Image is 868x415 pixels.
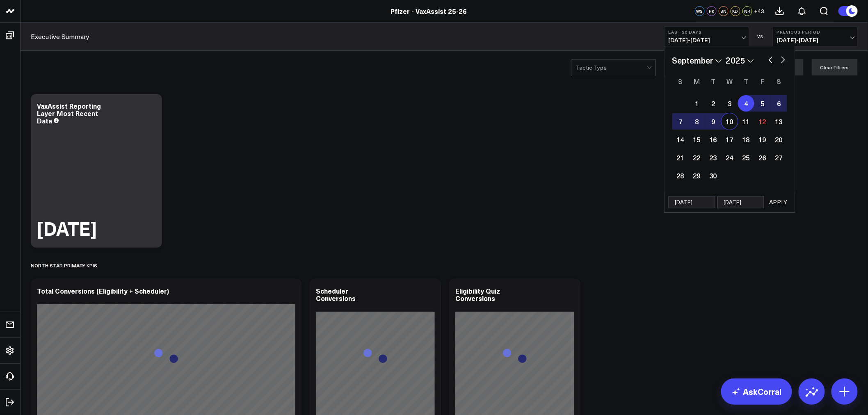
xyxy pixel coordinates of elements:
div: VaxAssist Reporting Layer Most Recent Data [37,101,101,125]
div: HK [707,6,717,16]
a: AskCorral [721,379,792,405]
span: [DATE] - [DATE] [669,37,745,43]
span: + 43 [754,8,765,14]
div: Thursday [738,75,754,88]
b: Previous Period [777,30,853,34]
a: Executive Summary [31,32,89,41]
div: [DATE] [37,219,97,237]
button: Last 30 Days[DATE]-[DATE] [664,27,749,46]
button: +43 [754,6,765,16]
input: mm/dd/yy [669,196,715,208]
div: North Star Primary KPIs [31,256,97,275]
a: Pfizer - VaxAssist 25-26 [391,7,467,16]
div: SN [719,6,729,16]
button: APPLY [766,196,791,208]
div: Scheduler Conversions [316,286,356,303]
span: [DATE] - [DATE] [777,37,853,43]
div: Monday [689,75,705,88]
div: NR [742,6,752,16]
div: Friday [754,75,771,88]
div: VS [754,34,768,39]
button: Previous Period[DATE]-[DATE] [772,27,858,46]
div: Total Conversions (Eligibility + Scheduler) [37,286,169,295]
div: Saturday [771,75,787,88]
button: Clear Filters [812,59,858,75]
div: Eligibility Quiz Conversions [455,286,500,303]
div: Sunday [672,75,689,88]
div: WS [695,6,705,16]
b: Last 30 Days [669,30,745,34]
div: Tuesday [705,75,722,88]
div: Wednesday [722,75,738,88]
input: mm/dd/yy [717,196,764,208]
div: KD [731,6,740,16]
